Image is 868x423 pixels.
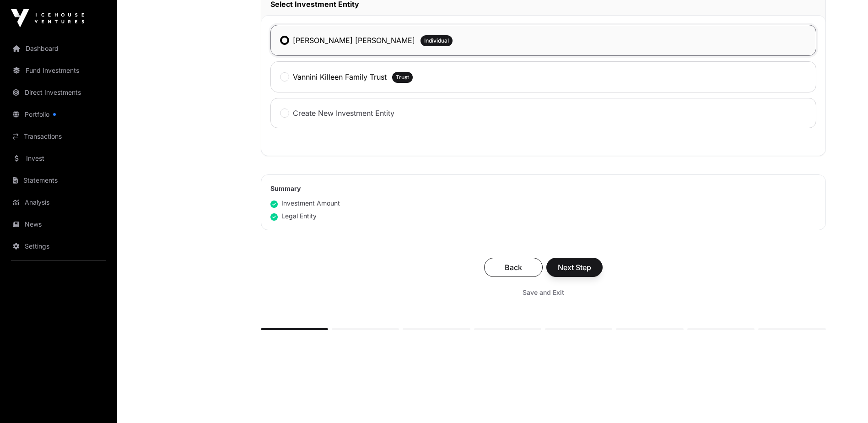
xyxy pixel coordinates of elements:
a: Settings [7,236,110,256]
a: Direct Investments [7,82,110,103]
span: Trust [396,74,409,81]
h2: Summary [270,184,816,193]
a: Dashboard [7,38,110,59]
button: Save and Exit [512,284,575,301]
a: Statements [7,170,110,190]
a: Transactions [7,126,110,146]
span: Back [496,262,531,273]
a: Fund Investments [7,60,110,81]
div: Investment Amount [270,199,340,208]
a: Analysis [7,192,110,212]
button: Next Step [546,258,603,277]
a: Portfolio [7,104,110,125]
span: Save and Exit [523,288,564,297]
label: [PERSON_NAME] [PERSON_NAME] [293,35,415,46]
label: Vannini Killeen Family Trust [293,71,387,82]
button: Back [484,258,543,277]
span: Individual [424,37,449,44]
a: Invest [7,148,110,168]
span: Next Step [558,262,591,273]
label: Create New Investment Entity [293,108,394,119]
a: News [7,214,110,234]
iframe: Chat Widget [822,379,868,423]
div: Legal Entity [270,211,317,221]
img: Icehouse Ventures Logo [11,9,84,27]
